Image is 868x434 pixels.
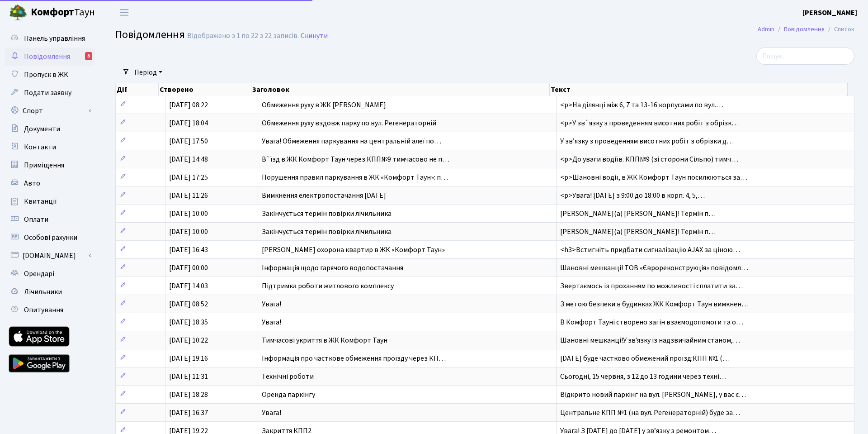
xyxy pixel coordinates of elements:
[560,408,740,418] span: Центральне КПП №1 (на вул. Регенераторній) буде за…
[24,233,77,243] span: Особові рахунки
[169,209,208,219] span: [DATE] 10:00
[262,118,436,128] span: Обмеження руху вздовж парку по вул. Регенераторній
[169,390,208,400] span: [DATE] 18:28
[5,174,95,192] a: Авто
[262,172,448,182] span: Порушення правил паркування в ЖК «Комфорт Таун»: п…
[560,281,743,291] span: Звертаємось із проханням по можливості сплатити за…
[24,196,57,206] span: Квитанції
[756,48,854,65] input: Пошук...
[24,305,63,315] span: Опитування
[560,172,747,182] span: <p>Шановні водії, в ЖК Комфорт Таун посилюються за…
[31,5,74,19] b: Комфорт
[31,5,95,20] span: Таун
[262,335,387,345] span: Тимчасові укриття в ЖК Комфорт Таун
[24,70,68,80] span: Пропуск в ЖК
[24,33,85,43] span: Панель управління
[24,142,56,152] span: Контакти
[9,4,27,22] img: logo.png
[5,102,95,120] a: Спорт
[262,245,445,255] span: [PERSON_NAME] охорона квартир в ЖК «Комфорт Таун»
[5,210,95,229] a: Оплати
[115,27,185,43] span: Повідомлення
[169,245,208,255] span: [DATE] 16:43
[5,229,95,247] a: Особові рахунки
[262,227,392,237] span: Закінчується термін повірки лічильника
[187,32,299,40] div: Відображено з 1 по 22 з 22 записів.
[301,32,328,40] a: Скинути
[116,83,159,96] th: Дії
[560,191,705,200] span: <p>Увага! [DATE] з 9:00 до 18:00 в корп. 4, 5,…
[159,83,251,96] th: Створено
[169,408,208,418] span: [DATE] 16:37
[169,281,208,291] span: [DATE] 14:03
[24,124,60,134] span: Документи
[262,191,386,200] span: Вимкнення електропостачання [DATE]
[24,88,71,98] span: Подати заявку
[262,281,394,291] span: Підтримка роботи житлового комплексу
[169,335,208,345] span: [DATE] 10:22
[560,372,726,382] span: Сьогодні, 15 червня, з 12 до 13 години через техні…
[262,136,441,146] span: Увага! Обмеження паркування на центральній алеї по…
[560,245,740,255] span: <h3>Встигніть придбати сигналізацію AJAX за ціною…
[24,160,64,170] span: Приміщення
[5,247,95,265] a: [DOMAIN_NAME]
[24,178,40,188] span: Авто
[5,156,95,174] a: Приміщення
[262,372,314,382] span: Технічні роботи
[169,172,208,182] span: [DATE] 17:25
[5,120,95,138] a: Документи
[744,20,868,39] nav: breadcrumb
[802,7,857,18] a: [PERSON_NAME]
[825,24,854,34] li: Список
[169,317,208,327] span: [DATE] 18:35
[5,192,95,210] a: Квитанції
[550,83,848,96] th: Текст
[169,299,208,309] span: [DATE] 08:52
[262,408,281,418] span: Увага!
[560,100,723,110] span: <p>На ділянці між 6, 7 та 13-16 корпусами по вул.…
[560,317,743,327] span: В Комфорт Тауні створено загін взаємодопомоги та о…
[802,8,857,18] b: [PERSON_NAME]
[169,227,208,237] span: [DATE] 10:00
[5,283,95,301] a: Лічильники
[24,215,48,224] span: Оплати
[262,353,446,363] span: Інформація про часткове обмеження проїзду через КП…
[24,52,70,62] span: Повідомлення
[5,66,95,84] a: Пропуск в ЖК
[758,24,774,34] a: Admin
[262,263,403,273] span: Інформація щодо гарячого водопостачання
[560,335,740,345] span: Шановні мешканці!У зв'язку із надзвичайним станом,…
[560,353,730,363] span: [DATE] буде частково обмежений проїзд:КПП №1 (…
[169,353,208,363] span: [DATE] 19:16
[262,100,386,110] span: Обмеження руху в ЖК [PERSON_NAME]
[262,390,315,400] span: Оренда паркінгу
[131,65,166,80] a: Період
[113,5,136,20] button: Переключити навігацію
[5,138,95,156] a: Контакти
[262,154,449,164] span: В`їзд в ЖК Комфорт Таун через КПП№9 тимчасово не п…
[169,372,208,382] span: [DATE] 11:31
[262,299,281,309] span: Увага!
[5,301,95,319] a: Опитування
[5,48,95,66] a: Повідомлення5
[262,209,392,219] span: Закінчується термін повірки лічильника
[560,154,738,164] span: <p>До уваги водіїв. КПП№9 (зі сторони Сільпо) тимч…
[251,83,550,96] th: Заголовок
[169,100,208,110] span: [DATE] 08:22
[560,209,716,219] span: [PERSON_NAME](а) [PERSON_NAME]! Термін п…
[560,390,746,400] span: Відкрито новий паркінг на вул. [PERSON_NAME], у вас є…
[169,191,208,200] span: [DATE] 11:26
[560,118,739,128] span: <p>У зв`язку з проведенням висотних робіт з обрізк…
[169,154,208,164] span: [DATE] 14:48
[784,24,825,34] a: Повідомлення
[262,317,281,327] span: Увага!
[560,299,749,309] span: З метою безпеки в будинках ЖК Комфорт Таун вимкнен…
[560,263,748,273] span: Шановні мешканці! ТОВ «Єврореконструкція» повідомл…
[5,84,95,102] a: Подати заявку
[169,263,208,273] span: [DATE] 00:00
[169,118,208,128] span: [DATE] 18:04
[560,136,734,146] span: У звʼязку з проведенням висотних робіт з обрізки д…
[5,265,95,283] a: Орендарі
[85,52,92,60] div: 5
[24,287,62,297] span: Лічильники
